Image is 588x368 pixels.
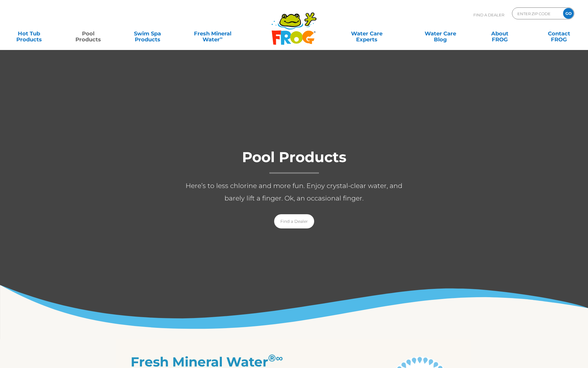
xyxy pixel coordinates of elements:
a: ContactFROG [536,28,582,40]
sup: ∞ [276,352,283,364]
sup: ® [268,352,276,364]
a: PoolProducts [65,28,111,40]
a: AboutFROG [477,28,523,40]
a: Hot TubProducts [6,28,52,40]
a: Swim SpaProducts [124,28,170,40]
a: Water CareBlog [418,28,464,40]
a: Water CareExperts [329,28,404,40]
a: Fresh MineralWater∞ [184,28,241,40]
p: Find A Dealer [473,7,504,22]
p: Here’s to less chlorine and more fun. Enjoy crystal-clear water, and barely lift a finger. Ok, an... [175,180,413,205]
a: Find a Dealer [274,214,314,228]
input: GO [563,8,574,19]
input: Zip Code Form [517,9,557,18]
h1: Pool Products [175,149,413,174]
sup: ∞ [220,35,223,40]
